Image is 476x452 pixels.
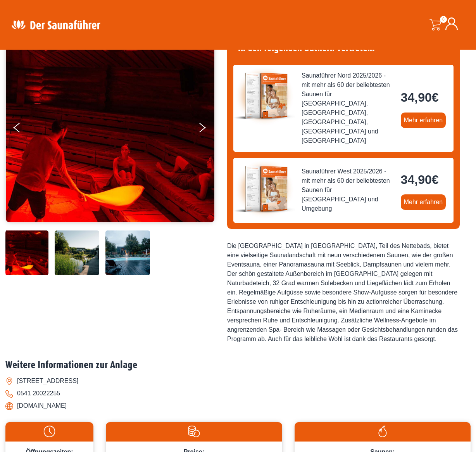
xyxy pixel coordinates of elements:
[432,90,439,104] span: €
[432,173,439,187] span: €
[302,71,395,145] span: Saunaführer Nord 2025/2026 - mit mehr als 60 der beliebtesten Saunen für [GEOGRAPHIC_DATA], [GEOG...
[5,375,471,387] li: [STREET_ADDRESS]
[401,173,439,187] bdi: 34,90
[110,426,278,437] img: Preise-weiss.svg
[302,167,395,213] span: Saunaführer West 2025/2026 - mit mehr als 60 der beliebtesten Saunen für [GEOGRAPHIC_DATA] und Um...
[401,113,446,128] a: Mehr erfahren
[233,65,295,127] img: der-saunafuehrer-2025-nord.jpg
[5,387,471,400] li: 0541 20022255
[227,241,460,344] div: Die [GEOGRAPHIC_DATA] in [GEOGRAPHIC_DATA], Teil des Nettebads, bietet eine vielseitige Saunaland...
[198,119,217,139] button: Next
[440,16,447,23] span: 0
[5,400,471,412] li: [DOMAIN_NAME]
[5,359,471,371] h2: Weitere Informationen zur Anlage
[233,158,295,220] img: der-saunafuehrer-2025-west.jpg
[9,426,90,437] img: Uhr-weiss.svg
[401,90,439,104] bdi: 34,90
[401,194,446,210] a: Mehr erfahren
[298,426,467,437] img: Flamme-weiss.svg
[14,119,33,139] button: Previous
